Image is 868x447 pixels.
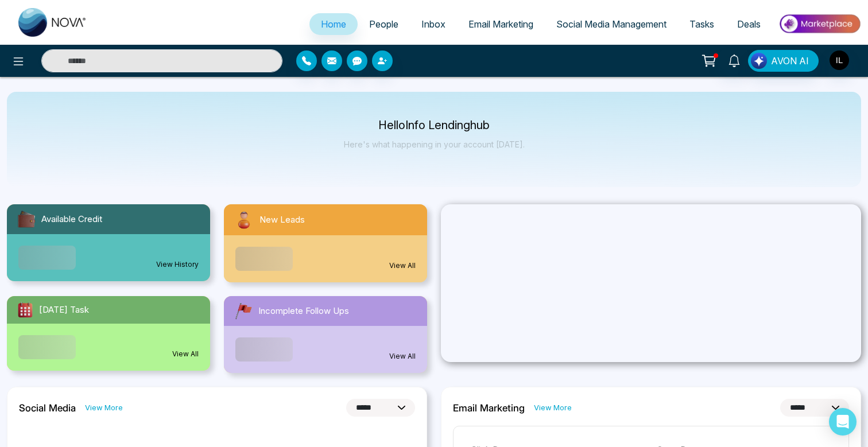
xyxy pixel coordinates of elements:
img: todayTask.svg [16,301,34,319]
span: New Leads [259,213,305,227]
h2: Social Media [19,402,76,414]
span: Home [321,18,346,30]
a: Email Marketing [457,13,545,35]
img: newLeads.svg [233,209,255,231]
img: followUps.svg [233,301,254,321]
a: View All [389,351,416,362]
a: Deals [726,13,772,35]
p: Here's what happening in your account [DATE]. [344,139,525,149]
span: Tasks [689,18,714,30]
a: View All [172,349,199,359]
span: Deals [737,18,761,30]
a: Inbox [410,13,457,35]
a: View More [85,402,123,413]
h2: Email Marketing [453,402,525,414]
img: Nova CRM Logo [18,8,87,37]
span: Available Credit [41,213,102,226]
p: Hello Info Lendinghub [344,121,525,130]
a: View All [389,261,416,271]
img: User Avatar [830,50,849,70]
img: Lead Flow [751,53,767,69]
a: New LeadsView All [217,204,434,282]
span: Social Media Management [556,18,666,30]
span: Incomplete Follow Ups [258,305,349,318]
div: Open Intercom Messenger [829,408,857,436]
span: Inbox [421,18,445,30]
a: Tasks [678,13,726,35]
img: availableCredit.svg [16,209,37,230]
span: People [369,18,398,30]
a: View History [156,259,199,270]
a: View More [534,402,572,413]
a: Incomplete Follow UpsView All [217,296,434,373]
a: Home [309,13,358,35]
a: Social Media Management [545,13,678,35]
span: Email Marketing [468,18,533,30]
img: Market-place.gif [778,11,861,37]
a: People [358,13,410,35]
span: AVON AI [771,54,809,68]
button: AVON AI [748,50,819,72]
span: [DATE] Task [39,304,89,317]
